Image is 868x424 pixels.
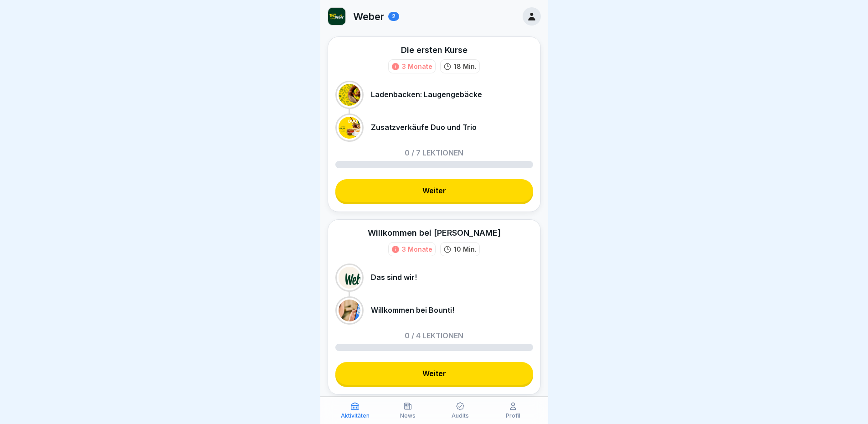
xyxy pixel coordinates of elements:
[341,413,370,419] p: Aktivitäten
[454,62,477,71] p: 18 Min.
[402,62,432,71] div: 3 Monate
[401,44,467,56] div: Die ersten Kurse
[371,90,482,99] p: Ladenbacken: Laugengebäcke
[454,244,477,254] p: 10 Min.
[388,12,399,21] div: 2
[402,244,432,254] div: 3 Monate
[335,362,533,385] a: Weiter
[353,10,385,22] p: Weber
[405,149,463,156] p: 0 / 7 Lektionen
[506,413,520,419] p: Profil
[452,413,469,419] p: Audits
[368,227,501,238] div: Willkommen bei [PERSON_NAME]
[371,123,477,132] p: Zusatzverkäufe Duo und Trio
[405,332,463,339] p: 0 / 4 Lektionen
[328,8,345,25] img: n7q9hwkx7jz5qym5ld1w21yp.png
[371,273,417,282] p: Das sind wir!
[400,413,416,419] p: News
[371,306,454,315] p: Willkommen bei Bounti!
[335,179,533,202] a: Weiter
